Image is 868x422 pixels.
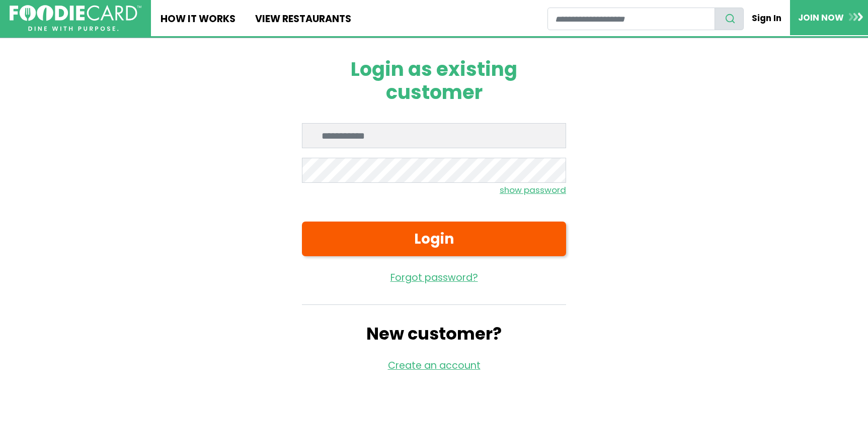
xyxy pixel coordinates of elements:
img: FoodieCard; Eat, Drink, Save, Donate [10,5,141,32]
h1: Login as existing customer [302,58,566,104]
h2: New customer? [302,324,566,344]
button: Login [302,222,566,256]
small: show password [500,184,566,196]
button: search [715,8,744,30]
a: Forgot password? [302,271,566,285]
a: Sign In [744,7,790,29]
input: restaurant search [547,8,715,30]
a: Create an account [388,359,481,372]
